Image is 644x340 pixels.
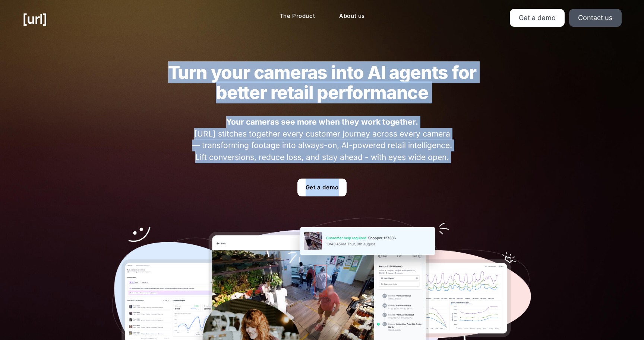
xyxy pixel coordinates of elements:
a: About us [333,9,371,23]
h2: Turn your cameras into AI agents for better retail performance [153,62,491,103]
a: [URL] [22,9,47,29]
a: The Product [274,9,321,23]
a: Get a demo [297,179,347,196]
strong: Your cameras see more when they work together. [226,117,418,126]
span: [URL] stitches together every customer journey across every camera — transforming footage into al... [190,116,455,163]
a: Contact us [569,9,622,27]
a: Get a demo [510,9,565,27]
